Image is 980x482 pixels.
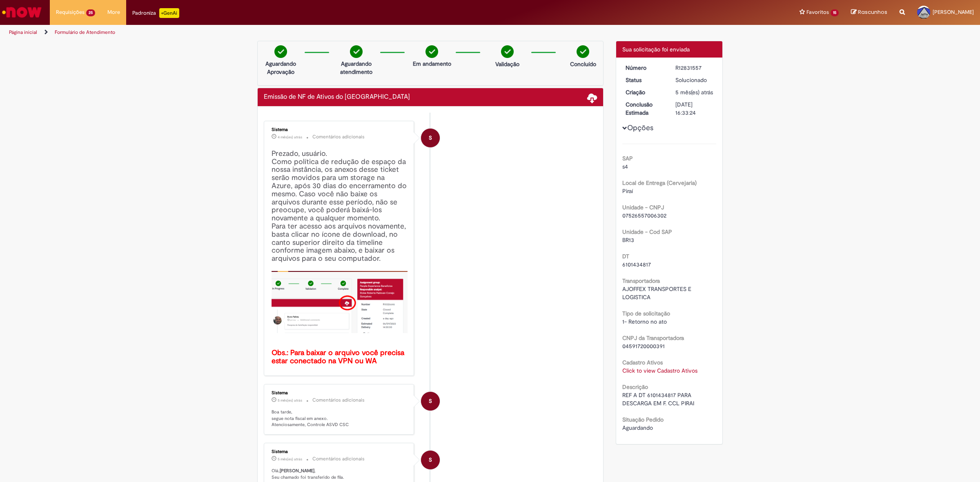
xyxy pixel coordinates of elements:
[272,150,408,365] h4: Prezado, usuário. Como política de redução de espaço da nossa instância, os anexos desse ticket s...
[619,76,670,84] dt: Status
[261,60,301,76] p: Aguardando Aprovação
[622,261,651,268] span: 6101434817
[312,133,365,140] small: Comentários adicionais
[622,285,693,301] span: AJOFFEX TRANSPORTES E LOGISTICA
[280,468,314,474] b: [PERSON_NAME]
[933,9,974,16] span: [PERSON_NAME]
[675,100,713,117] div: [DATE] 16:33:24
[278,135,302,140] time: 27/04/2025 02:21:21
[159,8,179,18] p: +GenAi
[312,455,365,462] small: Comentários adicionais
[622,179,697,187] b: Local de Entrega (Cervejaria)
[622,310,670,317] b: Tipo de solicitação
[274,45,287,58] img: check-circle-green.png
[278,457,302,462] span: 5 mês(es) atrás
[278,398,302,403] span: 5 mês(es) atrás
[421,451,440,469] div: System
[622,163,628,170] span: s4
[56,8,85,16] span: Requisições
[622,46,690,53] span: Sua solicitação foi enviada
[272,391,408,395] div: Sistema
[272,271,408,333] img: x_mdbda_azure_blob.picture2.png
[619,100,670,117] dt: Conclusão Estimada
[264,93,410,101] h2: Emissão de NF de Ativos do ASVD Histórico de tíquete
[622,204,664,211] b: Unidade - CNPJ
[622,318,667,325] span: 1- Retorno no ato
[272,127,408,132] div: Sistema
[429,450,432,470] span: S
[278,135,302,140] span: 4 mês(es) atrás
[622,253,629,260] b: DT
[429,391,432,411] span: S
[806,8,829,16] span: Favoritos
[675,89,713,96] time: 19/03/2025 16:33:21
[622,424,653,431] span: Aguardando
[425,45,438,58] img: check-circle-green.png
[675,89,713,96] span: 5 mês(es) atrás
[851,9,887,16] a: Rascunhos
[86,9,95,16] span: 25
[413,60,451,68] p: Em andamento
[272,449,408,454] div: Sistema
[622,391,694,407] span: REF A DT 6101434817 PARA DESCARGA EM F. CCL PIRAI
[350,45,363,58] img: check-circle-green.png
[570,60,596,68] p: Concluído
[272,409,408,428] p: Boa tarde, segue nota fiscal em anexo. Atenciosamente, Controle ASVD CSC
[132,8,179,18] div: Padroniza
[622,342,665,350] span: 04591720000391
[622,228,672,235] b: Unidade - Cod SAP
[622,367,697,374] a: Click to view Cadastro Ativos
[312,397,365,404] small: Comentários adicionais
[272,348,406,366] b: Obs.: Para baixar o arquivo você precisa estar conectado na VPN ou WA
[622,277,660,284] b: Transportadora
[858,8,887,16] span: Rascunhos
[831,9,839,16] span: 15
[429,128,432,148] span: S
[619,64,670,72] dt: Número
[622,212,666,219] span: 07526557006302
[495,60,519,68] p: Validação
[675,88,713,96] div: 19/03/2025 16:33:21
[675,64,713,72] div: R12831557
[501,45,514,58] img: check-circle-green.png
[622,416,664,423] b: Situação Pedido
[55,29,115,36] a: Formulário de Atendimento
[622,383,648,391] b: Descrição
[587,93,597,102] span: Baixar anexos
[622,187,633,195] span: Piraí
[622,334,684,342] b: CNPJ da Transportadora
[278,398,302,403] time: 29/03/2025 03:22:26
[336,60,376,76] p: Aguardando atendimento
[278,457,302,462] time: 29/03/2025 03:21:38
[619,88,670,96] dt: Criação
[421,129,440,147] div: System
[6,25,647,40] ul: Trilhas de página
[622,236,634,244] span: BR13
[107,8,120,16] span: More
[622,359,663,366] b: Cadastro Ativos
[675,76,713,84] div: Solucionado
[622,155,633,162] b: SAP
[577,45,589,58] img: check-circle-green.png
[1,4,43,20] img: ServiceNow
[421,392,440,411] div: System
[9,29,37,36] a: Página inicial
